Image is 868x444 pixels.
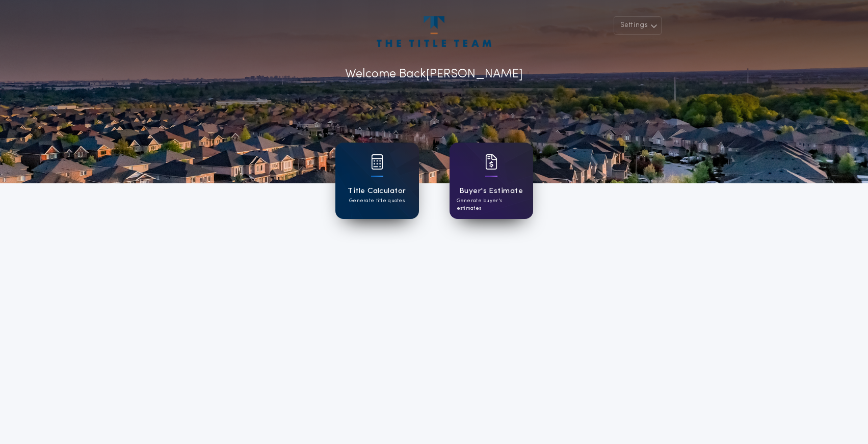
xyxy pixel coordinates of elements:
p: Welcome Back [PERSON_NAME] [345,65,523,84]
p: Generate title quotes [349,197,405,205]
img: account-logo [377,16,491,47]
h1: Title Calculator [348,185,406,197]
img: card icon [485,154,497,170]
p: Generate buyer's estimates [457,197,526,212]
h1: Buyer's Estimate [459,185,523,197]
img: card icon [371,154,383,170]
button: Settings [614,16,662,35]
a: card iconBuyer's EstimateGenerate buyer's estimates [450,143,533,219]
a: card iconTitle CalculatorGenerate title quotes [335,143,419,219]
